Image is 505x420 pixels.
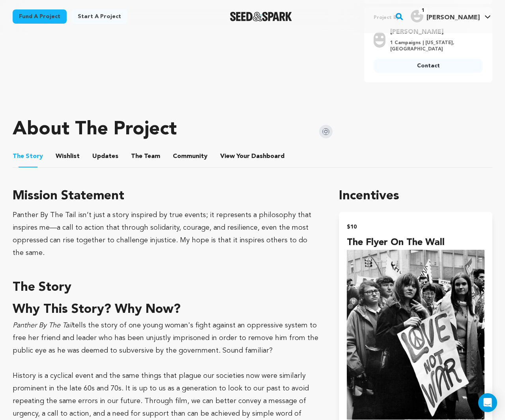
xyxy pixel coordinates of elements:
[131,152,160,161] span: Team
[347,221,484,232] h2: $10
[56,152,80,161] span: Wishlist
[13,152,43,161] span: Story
[409,8,492,25] span: Claire J.'s Profile
[13,300,320,319] h1: Why This Story? Why Now?
[230,12,292,21] img: Seed&Spark Logo Dark Mode
[251,152,284,161] span: Dashboard
[374,59,483,73] a: Contact
[230,12,292,21] a: Seed&Spark Homepage
[13,187,320,206] h3: Mission Statement
[411,10,423,22] img: user.png
[390,40,478,52] p: 1 Campaigns | [US_STATE], [GEOGRAPHIC_DATA]
[419,7,428,15] span: 1
[13,152,24,161] span: The
[426,15,480,21] span: [PERSON_NAME]
[13,278,320,297] h3: The Story
[374,32,385,48] img: user.png
[13,322,72,329] em: Panther By The Tail
[13,209,320,259] div: Panther By The Tail isn’t just a story inspired by true events; it represents a philosophy that i...
[220,152,286,161] a: ViewYourDashboard
[13,9,67,24] a: Fund a project
[411,10,480,22] div: Claire J.'s Profile
[409,8,492,22] a: Claire J.'s Profile
[13,120,177,139] h1: About The Project
[131,152,142,161] span: The
[220,152,286,161] span: Your
[347,236,484,250] h4: The Flyer on the Wall
[71,9,127,24] a: Start a project
[347,250,484,420] img: incentive
[92,152,118,161] span: Updates
[339,187,492,206] h1: Incentives
[173,152,208,161] span: Community
[478,393,497,412] div: Open Intercom Messenger
[13,319,320,357] p: tells the story of one young woman's fight against an oppressive system to free her friend and le...
[319,125,333,138] img: Seed&Spark Instagram Icon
